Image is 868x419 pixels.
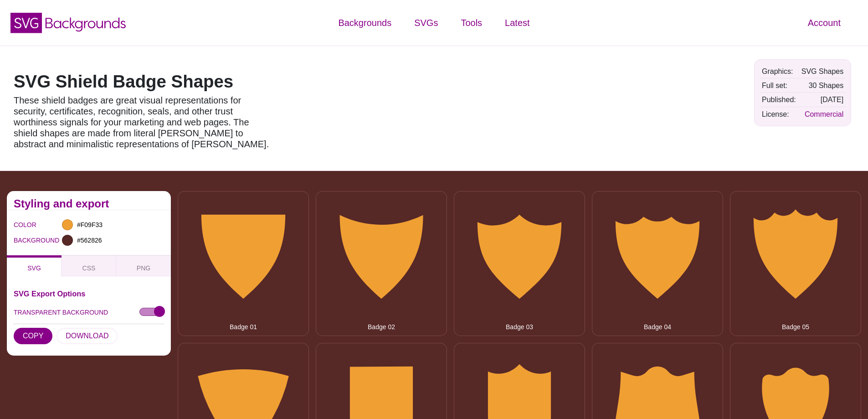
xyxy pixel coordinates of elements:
a: Tools [449,9,493,36]
button: COPY [14,328,52,344]
td: Full set: [760,79,798,92]
button: Badge 04 [592,191,723,336]
label: BACKGROUND [14,234,25,246]
td: [DATE] [799,93,846,106]
a: SVGs [403,9,449,36]
button: Badge 05 [730,191,861,336]
h1: SVG Shield Badge Shapes [14,73,273,90]
p: These shield badges are great visual representations for security, certificates, recognition, sea... [14,95,273,150]
a: Latest [493,9,541,36]
button: Badge 02 [316,191,447,336]
td: Graphics: [760,65,798,78]
td: 30 Shapes [799,79,846,92]
h3: SVG Export Options [14,290,164,297]
a: Backgrounds [327,9,403,36]
button: Badge 03 [454,191,585,336]
a: Account [796,9,852,36]
button: PNG [116,255,171,276]
td: SVG Shapes [799,65,846,78]
td: License: [760,108,798,121]
td: Published: [760,93,798,106]
label: COLOR [14,219,25,231]
a: Commercial [805,110,843,118]
h2: Styling and export [14,200,164,207]
span: PNG [137,264,150,272]
button: DOWNLOAD [56,328,118,344]
button: Badge 01 [178,191,309,336]
button: CSS [62,255,116,276]
span: CSS [82,264,96,272]
label: TRANSPARENT BACKGROUND [14,306,108,318]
